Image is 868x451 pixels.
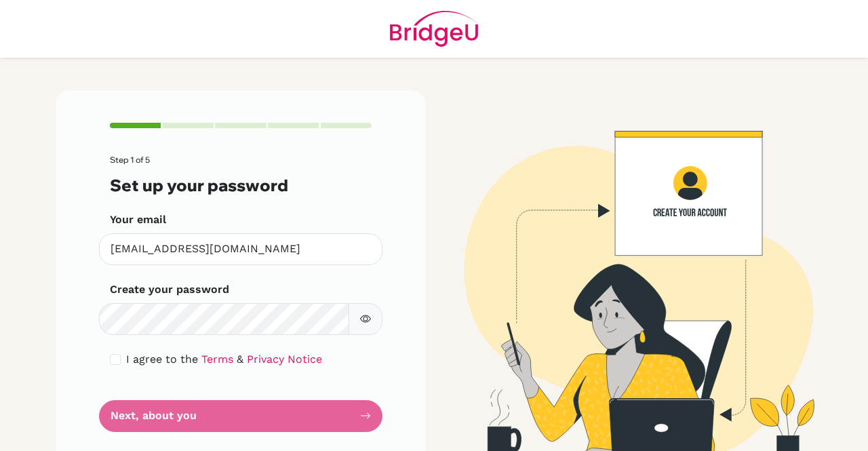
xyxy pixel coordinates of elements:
a: Privacy Notice [247,353,322,366]
a: Terms [201,353,233,366]
span: Step 1 of 5 [110,155,150,165]
label: Your email [110,212,166,228]
label: Create your password [110,281,229,298]
input: Insert your email* [99,233,382,265]
span: I agree to the [126,353,198,366]
span: & [237,353,243,366]
h3: Set up your password [110,176,372,195]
